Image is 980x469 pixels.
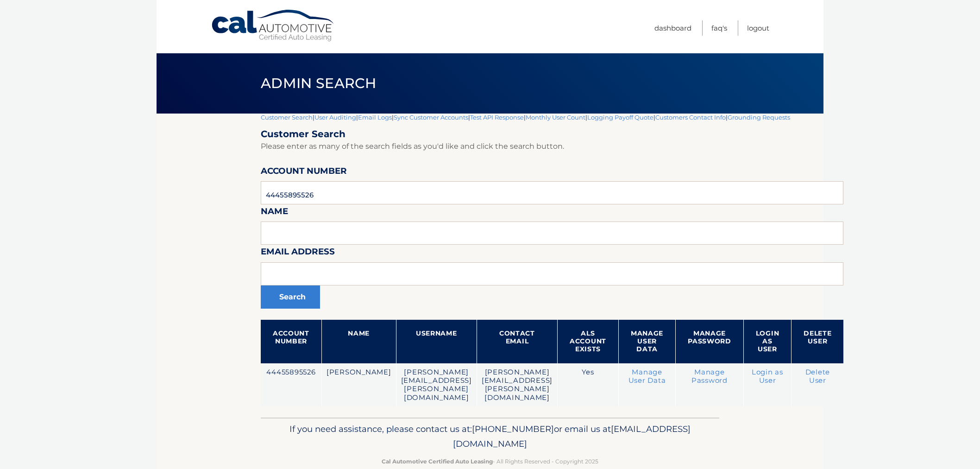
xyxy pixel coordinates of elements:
[267,456,713,466] p: - All Rights Reserved - Copyright 2025
[453,424,691,449] span: [EMAIL_ADDRESS][DOMAIN_NAME]
[261,204,288,222] label: Name
[628,368,666,385] a: Manage User Data
[477,320,557,363] th: Contact Email
[321,363,396,407] td: [PERSON_NAME]
[676,320,744,363] th: Manage Password
[743,320,792,363] th: Login as User
[477,363,557,407] td: [PERSON_NAME][EMAIL_ADDRESS][PERSON_NAME][DOMAIN_NAME]
[394,114,468,121] a: Sync Customer Accounts
[747,20,769,36] a: Logout
[261,363,321,407] td: 44455895526
[261,285,320,309] button: Search
[728,114,790,121] a: Grounding Requests
[261,75,376,92] span: Admin Search
[792,320,844,363] th: Delete User
[382,458,493,465] strong: Cal Automotive Certified Auto Leasing
[526,114,585,121] a: Monthly User Count
[261,114,313,121] a: Customer Search
[655,114,726,121] a: Customers Contact Info
[396,320,477,363] th: Username
[261,320,321,363] th: Account Number
[261,164,347,181] label: Account Number
[587,114,653,121] a: Logging Payoff Quote
[358,114,392,121] a: Email Logs
[267,422,713,451] p: If you need assistance, please contact us at: or email us at
[711,20,727,36] a: FAQ's
[261,140,843,153] p: Please enter as many of the search fields as you'd like and click the search button.
[396,363,477,407] td: [PERSON_NAME][EMAIL_ADDRESS][PERSON_NAME][DOMAIN_NAME]
[691,368,728,385] a: Manage Password
[261,128,843,140] h2: Customer Search
[472,424,554,434] span: [PHONE_NUMBER]
[211,9,336,42] a: Cal Automotive
[470,114,524,121] a: Test API Response
[752,368,783,385] a: Login as User
[261,114,843,418] div: | | | | | | | |
[321,320,396,363] th: Name
[558,363,619,407] td: Yes
[314,114,356,121] a: User Auditing
[654,20,691,36] a: Dashboard
[558,320,619,363] th: ALS Account Exists
[261,245,335,262] label: Email Address
[805,368,830,385] a: Delete User
[618,320,675,363] th: Manage User Data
